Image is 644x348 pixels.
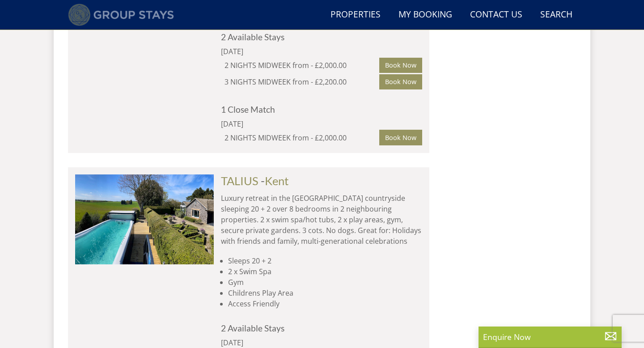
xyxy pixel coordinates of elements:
li: Access Friendly [228,298,422,309]
div: 3 NIGHTS MIDWEEK from - £2,200.00 [225,76,379,87]
a: Properties [327,5,384,25]
a: Search [537,5,576,25]
li: Sleeps 20 + 2 [228,255,422,266]
div: 2 NIGHTS MIDWEEK from - £2,000.00 [225,60,379,71]
a: Contact Us [466,5,526,25]
p: Enquire Now [483,331,617,343]
img: Talius-kent-large-group-holiday-home-sleeps-19.original.jpg [75,174,214,264]
span: - [261,174,289,187]
h4: 2 Available Stays [221,32,422,42]
li: 2 x Swim Spa [228,266,422,277]
div: 2 NIGHTS MIDWEEK from - £2,000.00 [225,132,379,143]
a: Kent [265,174,289,187]
li: Gym [228,277,422,288]
div: [DATE] [221,119,342,129]
img: Group Stays [68,4,174,26]
p: Luxury retreat in the [GEOGRAPHIC_DATA] countryside sleeping 20 + 2 over 8 bedrooms in 2 neighbou... [221,193,422,246]
a: My Booking [395,5,456,25]
h4: 1 Close Match [221,105,422,114]
div: [DATE] [221,337,342,348]
div: [DATE] [221,46,342,57]
a: TALIUS [221,174,258,187]
a: Book Now [379,58,422,73]
a: Book Now [379,74,422,89]
li: Childrens Play Area [228,288,422,298]
a: Book Now [379,130,422,145]
h4: 2 Available Stays [221,323,422,333]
